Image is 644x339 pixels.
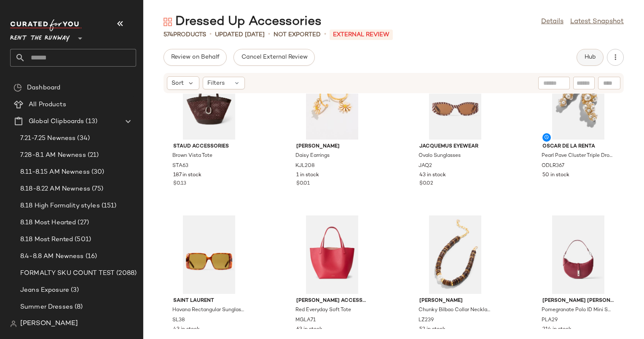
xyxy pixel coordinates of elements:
[20,235,73,245] span: 8.18 Most Rented
[171,54,220,61] span: Review on Behalf
[296,143,368,151] span: [PERSON_NAME]
[295,307,351,314] span: Red Everyday Soft Tote
[13,83,22,92] img: svg%3e
[295,152,330,160] span: Daisy Earrings
[173,180,186,188] span: $0.13
[215,30,265,39] p: updated [DATE]
[173,143,245,151] span: Staud Accessories
[76,218,89,228] span: (27)
[20,218,76,228] span: 8.18 Most Hearted
[164,32,173,38] span: 574
[296,172,319,179] span: 1 in stock
[166,215,252,294] img: SL38.jpg
[164,30,206,39] div: Products
[164,49,227,66] button: Review on Behalf
[419,152,461,160] span: Ovalo Sunglasses
[419,317,434,324] span: LZ239
[296,297,368,305] span: [PERSON_NAME] Accessories
[584,54,596,61] span: Hub
[419,143,491,151] span: Jacquemus Eyewear
[172,307,244,314] span: Havana Rectangular Sunglasses
[115,269,137,278] span: (2088)
[577,49,604,66] button: Hub
[29,100,66,110] span: All Products
[207,79,225,88] span: Filters
[84,117,97,126] span: (13)
[10,19,82,31] img: cfy_white_logo.C9jOOHJF.svg
[172,152,212,160] span: Brown Vista Tote
[86,151,99,160] span: (21)
[90,167,105,177] span: (30)
[209,30,212,40] span: •
[27,83,60,93] span: Dashboard
[542,317,558,324] span: PLA29
[541,17,563,27] a: Details
[20,151,86,160] span: 7.28-8.1 AM Newness
[419,162,432,170] span: JAQ2
[290,215,375,294] img: MGLA71.jpg
[542,307,613,314] span: Pomegranate Polo ID Mini Shoulder Bag
[164,13,322,30] div: Dressed Up Accessories
[324,30,326,40] span: •
[295,162,315,170] span: KJL208
[73,302,83,312] span: (8)
[419,172,446,179] span: 43 in stock
[20,269,115,278] span: FORMALTY SKU COUNT TEST
[10,320,17,327] img: svg%3e
[274,30,321,39] p: Not Exported
[542,162,564,170] span: ODLR367
[20,201,100,211] span: 8.18 High Formality styles
[542,326,572,334] span: 214 in stock
[20,302,73,312] span: Summer Dresses
[296,326,322,334] span: 63 in stock
[164,18,172,26] img: svg%3e
[69,285,79,295] span: (3)
[172,162,188,170] span: STA63
[100,201,117,211] span: (151)
[90,184,104,194] span: (75)
[296,180,310,188] span: $0.01
[84,252,97,261] span: (16)
[419,326,445,334] span: 52 in stock
[542,152,613,160] span: Pearl Pave Cluster Triple Drop Earrings
[241,54,307,61] span: Cancel External Review
[20,134,75,143] span: 7.21-7.25 Newness
[233,49,314,66] button: Cancel External Review
[172,317,185,324] span: SL38
[536,215,621,294] img: PLA29.jpg
[542,172,569,179] span: 50 in stock
[10,29,70,44] span: Rent the Runway
[173,172,201,179] span: 187 in stock
[419,180,433,188] span: $0.02
[268,30,270,40] span: •
[172,79,184,88] span: Sort
[75,134,90,143] span: (34)
[173,326,200,334] span: 43 in stock
[542,143,614,151] span: Oscar de la Renta
[419,307,490,314] span: Chunky Bilbao Collar Necklace
[20,252,84,261] span: 8.4-8.8 AM Newness
[413,215,498,294] img: LZ239.jpg
[29,117,84,126] span: Global Clipboards
[419,297,491,305] span: [PERSON_NAME]
[73,235,91,245] span: (501)
[570,17,624,27] a: Latest Snapshot
[330,30,393,40] p: External REVIEW
[173,297,245,305] span: Saint Laurent
[20,285,69,295] span: Jeans Exposure
[20,167,90,177] span: 8.11-8.15 AM Newness
[295,317,316,324] span: MGLA71
[20,184,90,194] span: 8.18-8.22 AM Newness
[542,297,614,305] span: [PERSON_NAME] [PERSON_NAME] Accessories
[20,319,78,329] span: [PERSON_NAME]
